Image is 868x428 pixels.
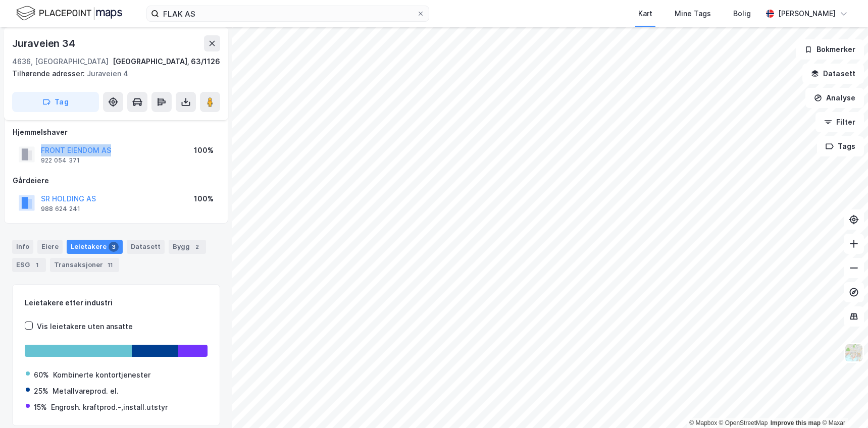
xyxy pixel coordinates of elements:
div: 25% [34,385,48,397]
div: 100% [194,193,214,205]
div: Gårdeiere [13,175,220,187]
button: Analyse [805,88,864,108]
div: [GEOGRAPHIC_DATA], 63/1126 [113,56,220,68]
div: 1 [32,260,42,270]
a: OpenStreetMap [719,419,768,426]
div: Juraveien 4 [12,68,212,80]
div: Datasett [127,240,165,254]
button: Datasett [802,64,864,84]
div: 922 054 371 [41,156,80,165]
div: Hjemmelshaver [13,126,220,138]
div: Eiere [37,240,63,254]
div: Juraveien 34 [12,35,77,51]
div: Info [12,240,33,254]
button: Bokmerker [796,39,864,60]
div: Transaksjoner [50,258,119,272]
div: Leietakere etter industri [25,297,208,309]
div: 60% [34,369,49,381]
div: Bolig [733,8,751,20]
div: Vis leietakere uten ansatte [37,320,133,333]
img: logo.f888ab2527a4732fd821a326f86c7f29.svg [16,5,122,22]
img: Z [844,343,863,362]
button: Filter [815,112,864,132]
button: Tag [12,92,99,112]
iframe: Chat Widget [818,380,868,428]
div: Kombinerte kontortjenester [53,369,150,381]
div: Kart [638,8,652,20]
div: Kontrollprogram for chat [818,380,868,428]
span: Tilhørende adresser: [12,69,87,78]
div: 4636, [GEOGRAPHIC_DATA] [12,56,109,68]
div: 15% [34,401,47,413]
div: Mine Tags [675,8,711,20]
div: ESG [12,258,46,272]
div: 100% [194,144,214,156]
a: Improve this map [771,419,821,426]
input: Søk på adresse, matrikkel, gårdeiere, leietakere eller personer [159,6,417,21]
div: 2 [192,242,202,252]
div: Engrosh. kraftprod.-,install.utstyr [51,401,168,413]
div: Bygg [169,240,206,254]
div: Metallvareprod. el. [53,385,119,397]
div: Leietakere [67,240,123,254]
div: 11 [105,260,115,270]
div: 3 [109,242,119,252]
div: [PERSON_NAME] [778,8,836,20]
a: Mapbox [689,419,717,426]
button: Tags [817,136,864,156]
div: 988 624 241 [41,205,80,213]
